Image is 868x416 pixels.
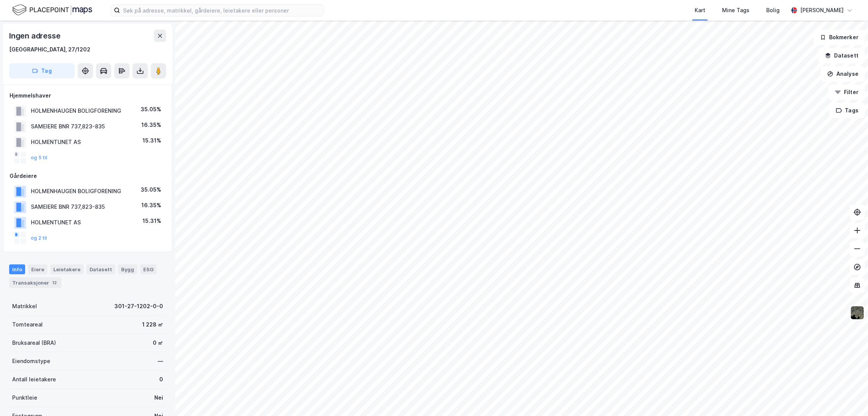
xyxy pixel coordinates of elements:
[818,48,865,63] button: Datasett
[140,264,157,274] div: ESG
[9,30,62,42] div: Ingen adresse
[9,277,61,288] div: Transaksjoner
[51,279,58,286] div: 12
[153,338,163,347] div: 0 ㎡
[10,91,166,100] div: Hjemmelshaver
[800,6,844,15] div: [PERSON_NAME]
[766,6,780,15] div: Bolig
[31,187,121,196] div: HOLMENHAUGEN BOLIGFORENING
[12,357,50,366] div: Eiendomstype
[12,375,56,384] div: Antall leietakere
[850,306,865,320] img: 9k=
[86,264,115,274] div: Datasett
[142,320,163,329] div: 1 228 ㎡
[158,357,163,366] div: —
[28,264,47,274] div: Eiere
[814,30,865,45] button: Bokmerker
[12,3,92,17] img: logo.f888ab2527a4732fd821a326f86c7f29.svg
[9,45,90,54] div: [GEOGRAPHIC_DATA], 27/1202
[118,264,137,274] div: Bygg
[141,185,161,194] div: 35.05%
[141,105,161,114] div: 35.05%
[722,6,749,15] div: Mine Tags
[143,216,161,226] div: 15.31%
[50,264,83,274] div: Leietakere
[31,202,105,211] div: SAMEIERE BNR 737,823-835
[9,63,75,78] button: Tag
[31,122,105,131] div: SAMEIERE BNR 737,823-835
[31,106,121,115] div: HOLMENHAUGEN BOLIGFORENING
[828,85,865,100] button: Filter
[830,103,865,118] button: Tags
[695,6,705,15] div: Kart
[143,136,161,145] div: 15.31%
[12,393,37,402] div: Punktleie
[154,393,163,402] div: Nei
[821,66,865,82] button: Analyse
[12,338,56,347] div: Bruksareal (BRA)
[159,375,163,384] div: 0
[12,302,37,311] div: Matrikkel
[120,5,323,16] input: Søk på adresse, matrikkel, gårdeiere, leietakere eller personer
[31,138,81,147] div: HOLMENTUNET AS
[31,218,81,227] div: HOLMENTUNET AS
[10,171,166,181] div: Gårdeiere
[830,379,868,416] div: Kontrollprogram for chat
[830,379,868,416] iframe: Chat Widget
[114,302,163,311] div: 301-27-1202-0-0
[12,320,43,329] div: Tomteareal
[141,201,161,210] div: 16.35%
[9,264,25,274] div: Info
[141,120,161,130] div: 16.35%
